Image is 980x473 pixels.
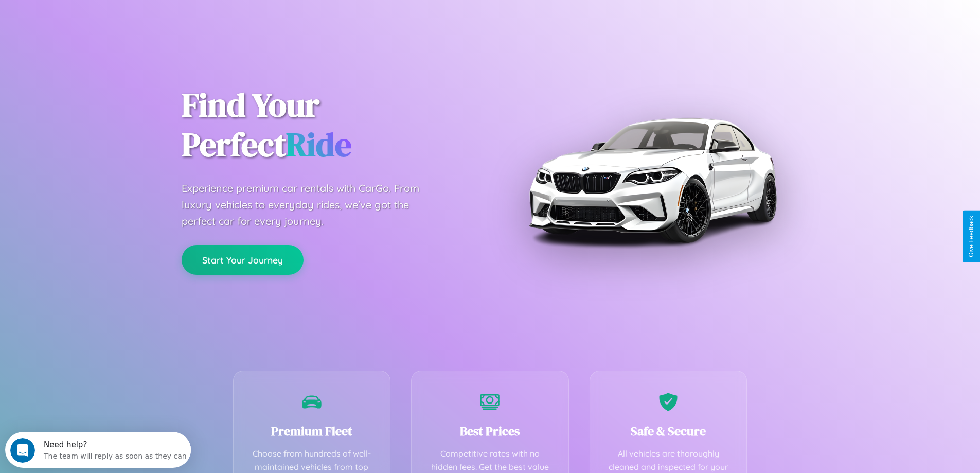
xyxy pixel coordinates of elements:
span: Ride [286,122,351,167]
iframe: Intercom live chat [10,438,35,463]
h3: Best Prices [427,423,553,440]
div: Give Feedback [968,216,975,257]
div: Open Intercom Messenger [4,4,191,32]
h3: Premium Fleet [249,423,375,440]
img: Premium BMW car rental vehicle [524,51,781,309]
h1: Find Your Perfect [182,85,475,165]
div: Need help? [39,9,182,17]
h3: Safe & Secure [605,423,732,440]
button: Start Your Journey [182,245,304,275]
iframe: Intercom live chat discovery launcher [5,432,191,468]
div: The team will reply as soon as they can [39,17,182,28]
p: Experience premium car rentals with CarGo. From luxury vehicles to everyday rides, we've got the ... [182,180,439,230]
